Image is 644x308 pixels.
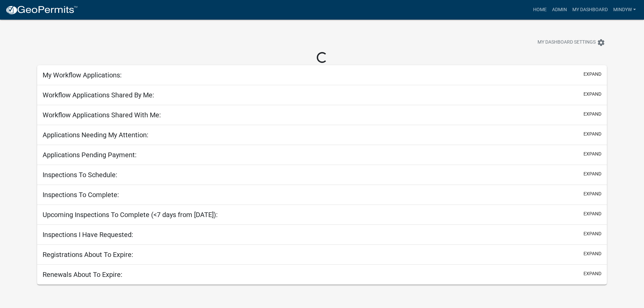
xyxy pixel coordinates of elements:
[583,210,601,217] button: expand
[583,270,601,277] button: expand
[583,250,601,257] button: expand
[583,190,601,197] button: expand
[43,251,133,259] h5: Registrations About To Expire:
[583,230,601,237] button: expand
[583,71,601,78] button: expand
[583,91,601,98] button: expand
[532,36,611,49] button: My Dashboard Settingssettings
[43,191,119,199] h5: Inspections To Complete:
[538,39,596,47] span: My Dashboard Settings
[611,3,639,16] a: mindyw
[530,3,549,16] a: Home
[43,211,218,219] h5: Upcoming Inspections To Complete (<7 days from [DATE]):
[570,3,611,16] a: My Dashboard
[43,71,122,79] h5: My Workflow Applications:
[583,170,601,177] button: expand
[43,131,148,139] h5: Applications Needing My Attention:
[583,111,601,118] button: expand
[43,171,117,179] h5: Inspections To Schedule:
[43,270,122,279] h5: Renewals About To Expire:
[549,3,570,16] a: Admin
[583,131,601,138] button: expand
[43,91,154,99] h5: Workflow Applications Shared By Me:
[597,39,605,47] i: settings
[43,151,137,159] h5: Applications Pending Payment:
[583,150,601,158] button: expand
[43,111,161,119] h5: Workflow Applications Shared With Me:
[43,231,133,239] h5: Inspections I Have Requested:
